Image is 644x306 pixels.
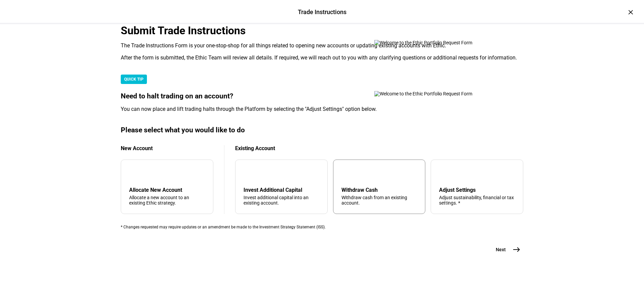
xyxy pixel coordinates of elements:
[488,243,523,256] button: Next
[341,195,417,206] div: Withdraw cash from an existing account.
[625,7,636,17] div: ×
[343,169,351,177] mat-icon: arrow_upward
[121,225,523,229] div: * Changes requested may require updates or an amendment be made to the Investment Strategy Statem...
[121,42,523,49] div: The Trade Instructions Form is your one-stop-shop for all things related to opening new accounts ...
[121,106,523,113] div: You can now place and lift trading halts through the Platform by selecting the "Adjust Settings" ...
[121,75,147,84] div: QUICK TIP
[121,54,523,61] div: After the form is submitted, the Ethic Team will review all details. If required, we will reach o...
[439,168,450,179] mat-icon: tune
[121,92,523,100] div: Need to halt trading on an account?
[121,145,213,151] div: New Account
[341,187,417,193] div: Withdraw Cash
[235,145,523,151] div: Existing Account
[245,169,253,177] mat-icon: arrow_downward
[244,195,319,206] div: Invest additional capital into an existing account.
[121,126,523,134] div: Please select what you would like to do
[374,40,495,45] img: Welcome to the Ethic Portfolio Request Form
[439,187,515,193] div: Adjust Settings
[374,91,495,96] img: Welcome to the Ethic Portfolio Request Form
[244,187,319,193] div: Invest Additional Capital
[129,187,205,193] div: Allocate New Account
[130,169,139,177] mat-icon: add
[513,246,521,254] mat-icon: east
[496,246,506,253] span: Next
[129,195,205,206] div: Allocate a new account to an existing Ethic strategy.
[439,195,515,206] div: Adjust sustainability, financial or tax settings. *
[298,8,346,16] div: Trade Instructions
[121,24,523,37] div: Submit Trade Instructions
